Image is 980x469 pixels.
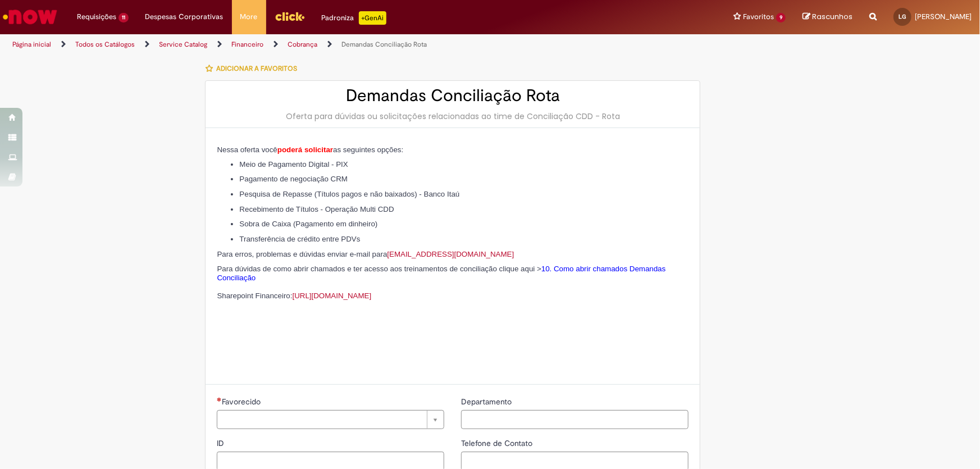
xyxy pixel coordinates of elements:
div: Oferta para dúvidas ou solicitações relacionadas ao time de Conciliação CDD - Rota [217,111,689,122]
button: Adicionar a Favoritos [205,57,303,80]
a: Financeiro [231,40,263,49]
a: [EMAIL_ADDRESS][DOMAIN_NAME] [387,250,514,258]
span: Transferência de crédito entre PDVs [239,235,360,243]
span: Despesas Corporativas [145,11,224,22]
span: Adicionar a Favoritos [216,64,297,73]
span: More [240,11,258,22]
a: Todos os Catálogos [75,40,135,49]
span: Pesquisa de Repasse (Títulos pagos e não baixados) - Banco Itaú [239,190,459,198]
img: ServiceNow [1,6,59,28]
span: Telefone de Contato [461,438,535,448]
span: Meio de Pagamento Digital - PIX [239,160,348,169]
a: Limpar campo Favorecido [217,410,444,429]
a: Service Catalog [159,40,207,49]
span: Requisições [77,11,116,22]
a: [URL][DOMAIN_NAME] [293,292,372,300]
span: Sobra de Caixa (Pagamento em dinheiro) [239,220,377,228]
ul: Trilhas de página [8,34,645,55]
span: Departamento [461,397,514,407]
span: Para erros, problemas e dúvidas enviar e-mail para [217,250,514,258]
img: click_logo_yellow_360x200.png [275,8,305,25]
span: Nessa oferta você [217,145,277,154]
span: 11 [118,13,129,22]
span: Recebimento de Títulos - Operação Multi CDD [239,205,394,213]
input: Departamento [461,410,689,429]
span: LG [899,13,906,20]
a: Rascunhos [803,12,853,22]
p: +GenAi [359,11,386,25]
span: 9 [776,13,786,22]
a: Página inicial [12,40,51,49]
span: ID [217,438,226,448]
span: Necessários [217,397,222,402]
h2: Demandas Conciliação Rota [217,86,689,105]
span: Rascunhos [812,11,853,22]
span: [PERSON_NAME] [915,12,972,21]
span: Favoritos [743,11,774,22]
div: Padroniza [322,11,386,25]
span: as seguintes opções: [333,145,403,154]
span: poderá solicitar [277,145,333,154]
span: Pagamento de negociação CRM [239,175,348,183]
a: Cobrança [288,40,317,49]
a: 10. Como abrir chamados Demandas Conciliação [217,265,666,282]
span: Para dúvidas de como abrir chamados e ter acesso aos treinamentos de conciliação clique aqui > Sh... [217,265,666,300]
span: Necessários - Favorecido [222,397,263,407]
a: Demandas Conciliação Rota [341,40,427,49]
